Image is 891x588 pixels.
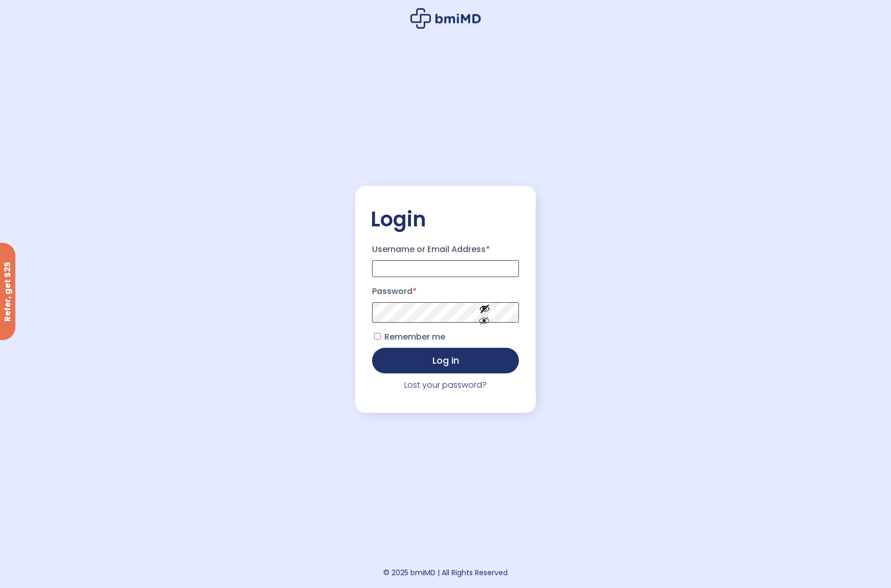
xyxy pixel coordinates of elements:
[456,295,513,330] button: Show password
[372,283,519,300] label: Password
[383,565,508,580] div: © 2025 bmiMD | All Rights Reserved
[372,241,519,258] label: Username or Email Address
[371,206,521,232] h2: Login
[374,333,381,340] input: Remember me
[404,379,487,391] a: Lost your password?
[372,348,519,373] button: Log in
[384,331,445,343] span: Remember me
